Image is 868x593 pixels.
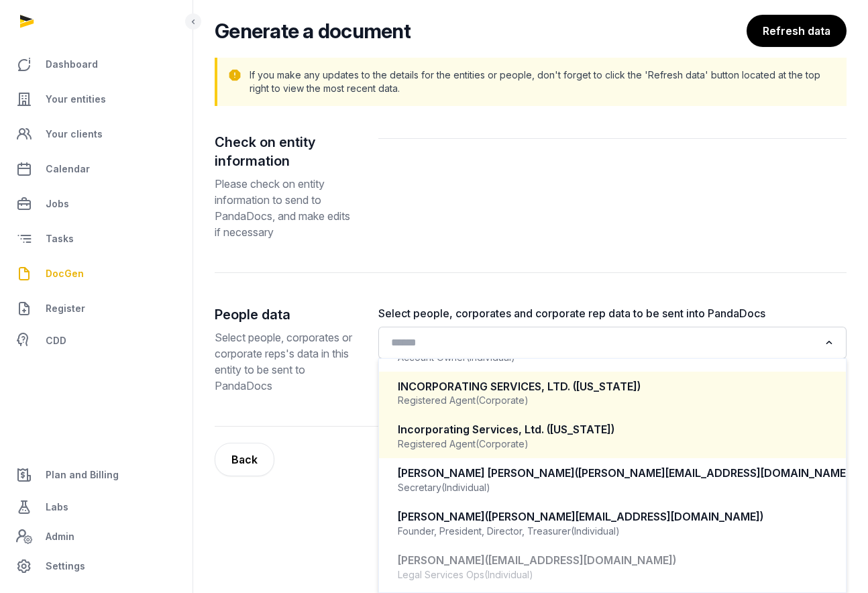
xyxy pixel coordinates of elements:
a: Calendar [11,153,182,185]
span: Settings [46,558,85,574]
span: Your entities [46,91,106,107]
a: Admin [11,523,182,550]
div: Founder, President, Director, Treasurer [398,525,828,538]
a: Tasks [11,223,182,255]
span: (Individual) [571,525,620,538]
span: Register [46,301,85,317]
span: Dashboard [46,56,98,72]
span: Tasks [46,231,74,247]
div: Incorporating Services, Ltd. ([US_STATE]) [398,422,828,437]
span: Calendar [46,161,90,177]
button: Back [215,443,274,476]
span: DocGen [46,266,84,282]
p: If you make any updates to the details for the entities or people, don't forget to click the 'Ref... [250,68,836,95]
h2: Check on entity information [215,133,357,170]
a: Register [11,292,182,325]
a: Your entities [11,83,182,115]
div: [PERSON_NAME] [398,553,828,568]
a: Dashboard [11,48,182,80]
div: Legal Services Ops [398,568,828,582]
div: Registered Agent [398,437,828,451]
span: Labs [46,499,68,515]
a: Your clients [11,118,182,150]
span: Your clients [46,126,103,142]
span: ([PERSON_NAME][EMAIL_ADDRESS][DOMAIN_NAME]) [575,466,853,480]
div: [PERSON_NAME] [PERSON_NAME] [398,466,828,481]
p: Select people, corporates or corporate reps's data in this entity to be sent to PandaDocs [215,329,357,394]
a: DocGen [11,258,182,290]
a: CDD [11,327,182,354]
span: CDD [46,333,66,349]
span: Admin [46,529,74,545]
a: Jobs [11,188,182,220]
div: [PERSON_NAME] [398,509,828,525]
span: (Individual) [484,568,533,582]
a: Plan and Billing [11,459,182,491]
span: ([PERSON_NAME][EMAIL_ADDRESS][DOMAIN_NAME]) [485,510,763,523]
label: Select people, corporates and corporate rep data to be sent into PandaDocs [378,305,847,321]
input: Search for option [386,333,820,352]
a: Labs [11,491,182,523]
div: Registered Agent [398,394,828,407]
div: Secretary [398,481,828,494]
p: Please check on entity information to send to PandaDocs, and make edits if necessary [215,176,357,240]
span: Jobs [46,196,69,212]
span: ([EMAIL_ADDRESS][DOMAIN_NAME]) [485,553,676,567]
div: INCORPORATING SERVICES, LTD. ([US_STATE]) [398,379,828,394]
h2: People data [215,305,357,324]
div: Search for option [385,331,840,355]
span: (Corporate) [476,394,529,407]
button: Refresh data [747,15,847,47]
span: (Individual) [441,481,490,494]
h2: Generate a document [215,19,411,43]
a: Settings [11,550,182,582]
span: (Corporate) [476,437,529,451]
span: Plan and Billing [46,467,119,483]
